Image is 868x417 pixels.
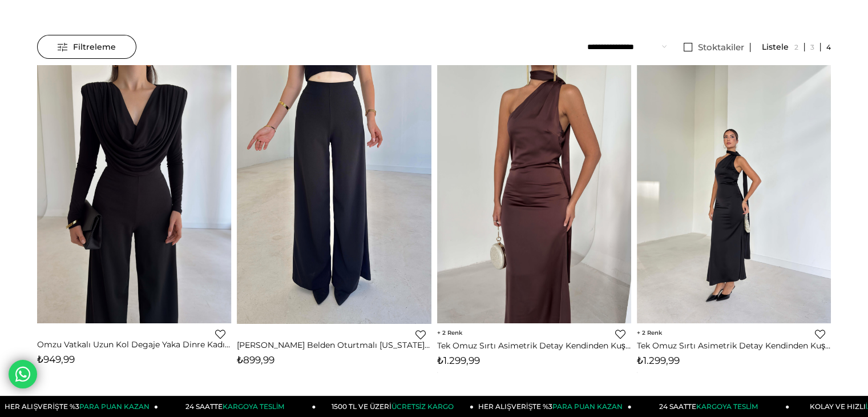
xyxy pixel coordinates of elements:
[79,402,150,411] span: PARA PUAN KAZAN
[237,340,431,350] a: [PERSON_NAME] Belden Oturtmalı [US_STATE] Kadın Siyah Pantolon 26K023
[696,402,757,411] span: KARGOYA TESLİM
[552,402,623,411] span: PARA PUAN KAZAN
[437,65,631,324] img: Tek Omuz Sırtı Asimetrik Detay Kendinden Kuşaklı Saten Midi Dıamante Kahve Kadın Elbise 26K085
[237,65,431,324] img: Texas pantolon 26K023
[158,396,316,417] a: 24 SAATTEKARGOYA TESLİM
[415,330,426,340] a: Favorilere Ekle
[437,329,462,336] span: 2
[678,43,750,52] a: Stoktakiler
[637,329,662,336] span: 2
[58,35,116,58] span: Filtreleme
[223,402,284,411] span: KARGOYA TESLİM
[391,402,454,411] span: ÜCRETSİZ KARGO
[437,372,438,373] img: png;base64,iVBORw0KGgoAAAANSUhEUgAAAAEAAAABCAYAAAAfFcSJAAAAAXNSR0IArs4c6QAAAA1JREFUGFdjePfu3X8ACW...
[316,396,474,417] a: 1500 TL VE ÜZERİÜCRETSİZ KARGO
[615,329,625,339] a: Favorilere Ekle
[637,340,831,351] a: Tek Omuz Sırtı Asimetrik Detay Kendinden Kuşaklı Saten Midi Dıamante Siyah Kadın Elbise 26K085
[637,355,680,366] span: ₺1.299,99
[437,355,480,366] span: ₺1.299,99
[1,396,159,417] a: HER ALIŞVERİŞTE %3PARA PUAN KAZAN
[698,42,744,53] span: Stoktakiler
[37,354,75,365] span: ₺949,99
[632,396,790,417] a: 24 SAATTEKARGOYA TESLİM
[37,65,231,324] img: Omzu Vatkalı Uzun Kol Degaje Yaka Dinre Kadın Siyah Bluz 26K101
[237,354,274,366] span: ₺899,99
[215,329,225,339] a: Favorilere Ekle
[474,396,632,417] a: HER ALIŞVERİŞTE %3PARA PUAN KAZAN
[37,339,231,350] a: Omzu Vatkalı Uzun Kol Degaje Yaka Dinre Kadın Siyah Bluz 26K101
[815,329,825,339] a: Favorilere Ekle
[637,65,831,324] img: Tek Omuz Sırtı Asimetrik Detay Kendinden Kuşaklı Saten Midi Dıamante Siyah Kadın Elbise 26K085
[437,340,631,351] a: Tek Omuz Sırtı Asimetrik Detay Kendinden Kuşaklı Saten Midi Dıamante Kahve Kadın Elbise 26K085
